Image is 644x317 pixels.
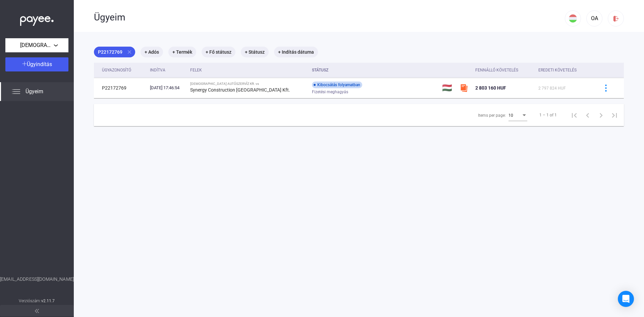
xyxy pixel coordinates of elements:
[168,47,196,57] mat-chip: + Termék
[508,113,513,118] span: 10
[602,85,609,92] img: more-blue
[150,66,165,74] div: Indítva
[202,47,235,57] mat-chip: + Fő státusz
[274,47,318,57] mat-chip: + Indítás dátuma
[102,66,145,74] div: Ügyazonosító
[618,291,634,307] div: Open Intercom Messenger
[538,86,566,91] span: 2 797 824 HUF
[5,57,68,71] button: Ügyindítás
[5,38,68,52] button: [DEMOGRAPHIC_DATA] AUTÓSZERVÍZ Kft.
[94,78,147,98] td: P22172769
[589,14,600,22] div: OA
[20,12,54,26] img: white-payee-white-dot.svg
[150,66,185,74] div: Indítva
[12,88,20,96] img: list.svg
[309,63,439,78] th: Státusz
[475,66,533,74] div: Fennálló követelés
[568,108,581,122] button: First page
[94,47,135,57] mat-chip: P22172769
[478,111,506,119] div: Items per page:
[190,66,307,74] div: Felek
[141,47,163,57] mat-chip: + Adós
[126,49,132,55] mat-icon: close
[460,84,468,92] img: szamlazzhu-mini
[508,111,527,119] mat-select: Items per page:
[35,309,39,313] img: arrow-double-left-grey.svg
[190,66,202,74] div: Felek
[608,10,624,27] button: logout-red
[569,14,577,22] img: HU
[594,108,608,122] button: Next page
[41,299,55,303] strong: v2.11.7
[565,10,581,27] button: HU
[538,66,590,74] div: Eredeti követelés
[94,12,565,23] div: Ügyeim
[190,87,290,93] strong: Synergy Construction [GEOGRAPHIC_DATA] Kft.
[612,15,620,22] img: logout-red
[22,61,27,66] img: plus-white.svg
[25,88,43,96] span: Ügyeim
[581,108,594,122] button: Previous page
[190,82,307,86] div: [DEMOGRAPHIC_DATA] AUTÓSZERVÍZ Kft. vs
[539,111,557,119] div: 1 – 1 of 1
[312,88,348,96] span: Fizetési meghagyás
[439,78,457,98] td: 🇭🇺
[150,85,185,91] div: [DATE] 17:46:54
[475,66,518,74] div: Fennálló követelés
[312,82,362,88] div: Kibocsátás folyamatban
[599,81,613,95] button: more-blue
[586,10,602,27] button: OA
[102,66,131,74] div: Ügyazonosító
[608,108,621,122] button: Last page
[20,41,54,49] span: [DEMOGRAPHIC_DATA] AUTÓSZERVÍZ Kft.
[538,66,577,74] div: Eredeti követelés
[241,47,269,57] mat-chip: + Státusz
[475,85,506,91] span: 2 803 160 HUF
[27,61,52,67] span: Ügyindítás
